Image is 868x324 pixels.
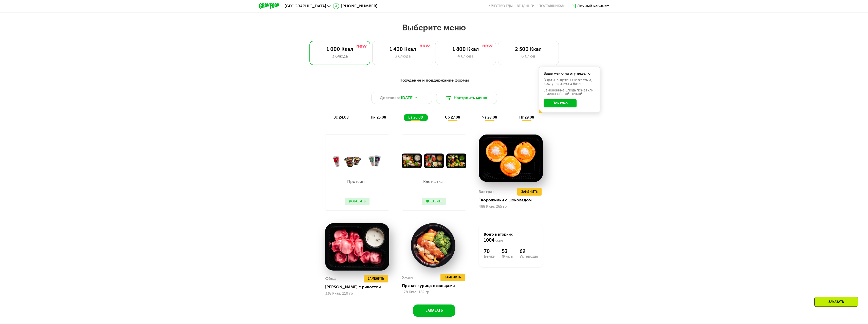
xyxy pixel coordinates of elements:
span: вс 24.08 [334,115,349,120]
button: Добавить [422,198,446,205]
button: Добавить [345,198,370,205]
div: 53 [502,248,513,254]
div: 178 Ккал, 182 гр [402,290,466,294]
div: Похудение и поддержание формы [284,77,584,84]
button: Заказать [413,304,455,317]
button: Заменить [364,275,388,282]
button: Настроить меню [436,92,497,104]
div: Обед [325,275,336,282]
div: 1 000 Ккал [315,46,365,52]
div: 338 Ккал, 210 гр [325,292,389,296]
span: [DATE] [401,95,414,101]
div: Ужин [402,274,413,281]
div: Углеводы [520,254,538,258]
button: Заменить [517,188,542,196]
div: [PERSON_NAME] с рикоттой [325,284,393,290]
div: 6 блюд [503,53,553,59]
span: Заменить [521,189,538,194]
div: В даты, выделенные желтым, доступна замена блюд. [544,79,595,86]
div: 4 блюда [440,53,491,59]
a: Качество еды [488,4,513,8]
div: 1 800 Ккал [440,46,491,52]
button: Понятно [544,99,577,107]
span: Заменить [368,276,384,281]
div: Ваше меню на эту неделю [544,72,595,75]
a: Вендинги [517,4,534,8]
div: Творожники с шоколадом [479,198,547,203]
span: вт 26.08 [408,115,423,120]
a: [PHONE_NUMBER] [333,3,377,9]
div: 70 [484,248,495,254]
h2: Выберите меню [16,23,852,33]
span: ср 27.08 [445,115,460,120]
div: Пряная курица с овощами [402,283,470,288]
button: Заменить [440,274,465,281]
span: [GEOGRAPHIC_DATA] [285,4,326,8]
div: 1 400 Ккал [378,46,428,52]
span: пт 29.08 [519,115,534,120]
div: Всего в вторник [484,232,538,243]
div: Завтрак [479,188,495,196]
p: Клетчатка [422,180,444,184]
p: Протеин [345,180,367,184]
div: Заменённые блюда пометили в меню жёлтой точкой. [544,89,595,96]
span: Доставка: [380,95,400,101]
div: 62 [520,248,538,254]
span: 1004 [484,237,494,243]
div: 2 500 Ккал [503,46,553,52]
div: 3 блюда [378,53,428,59]
div: поставщикам [539,4,565,8]
span: Заменить [445,275,461,280]
div: Жиры [502,254,513,258]
span: Ккал [494,238,503,243]
div: Заказать [814,297,858,307]
div: Белки [484,254,495,258]
div: 488 Ккал, 265 гр [479,205,543,209]
div: Личный кабинет [577,3,609,9]
span: пн 25.08 [371,115,386,120]
div: 3 блюда [315,53,365,59]
span: чт 28.08 [482,115,497,120]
